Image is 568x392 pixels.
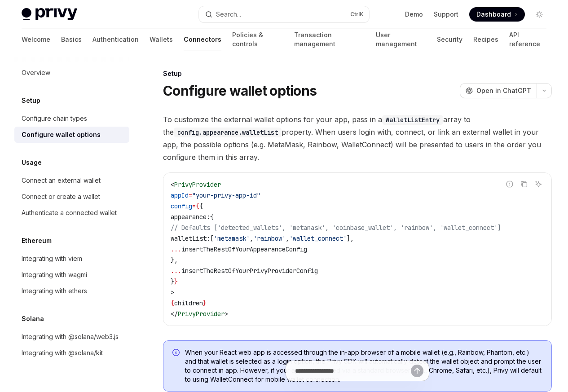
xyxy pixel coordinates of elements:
button: Open search [199,6,369,22]
span: } [174,277,178,286]
a: Integrating with wagmi [14,267,129,283]
code: config.appearance.walletList [174,128,282,137]
span: PrivyProvider [174,181,221,189]
div: Configure chain types [22,113,87,124]
button: Copy the contents from the code block [518,178,530,190]
div: Setup [163,69,552,78]
a: Connectors [184,29,221,50]
span: , [286,234,289,242]
span: insertTheRestOfYourAppearanceConfig [181,245,307,253]
h1: Configure wallet options [163,83,317,99]
a: Policies & controls [232,29,283,50]
div: Authenticate a connected wallet [22,207,117,218]
span: = [189,191,192,199]
a: Configure chain types [14,110,129,127]
span: < [171,181,174,189]
span: [ [210,234,214,242]
span: 'wallet_connect' [289,234,347,242]
a: Integrating with viem [14,251,129,267]
a: Authentication [92,29,139,50]
button: Toggle dark mode [532,7,546,22]
span: walletList: [171,234,210,242]
img: light logo [22,8,77,21]
span: Ctrl K [350,11,364,18]
span: 'rainbow' [253,234,286,242]
span: ... [171,267,181,275]
span: Dashboard [476,10,511,19]
span: appId [171,191,189,199]
span: ... [171,245,181,253]
code: WalletListEntry [382,115,443,125]
h5: Usage [22,157,42,168]
a: Configure wallet options [14,127,129,143]
span: When your React web app is accessed through the in-app browser of a mobile wallet (e.g., Rainbow,... [185,348,542,384]
span: } [203,299,207,307]
span: > [225,310,228,318]
span: Open in ChatGPT [476,86,531,95]
button: Report incorrect code [504,178,515,190]
div: Overview [22,67,50,78]
span: To customize the external wallet options for your app, pass in a array to the property. When user... [163,113,552,163]
span: = [192,202,196,210]
div: Integrating with @solana/kit [22,348,103,358]
a: Recipes [473,29,498,50]
span: > [171,288,174,296]
span: { [210,213,214,221]
a: Integrating with @solana/web3.js [14,329,129,345]
svg: Info [172,349,181,358]
a: Overview [14,65,129,81]
span: { [199,202,203,210]
span: 'metamask' [214,234,250,242]
a: User management [376,29,426,50]
div: Integrating with @solana/web3.js [22,331,119,342]
h5: Solana [22,313,44,324]
span: PrivyProvider [178,310,225,318]
span: }, [171,256,178,264]
a: Dashboard [469,7,525,22]
span: children [174,299,203,307]
a: Connect an external wallet [14,172,129,189]
button: Open in ChatGPT [460,83,537,98]
span: } [171,277,174,286]
a: Wallets [150,29,173,50]
a: Welcome [22,29,50,50]
a: Integrating with @solana/kit [14,345,129,361]
span: { [196,202,199,210]
input: Ask a question... [295,361,411,381]
div: Integrating with wagmi [22,269,87,280]
a: Basics [61,29,82,50]
div: Connect or create a wallet [22,191,100,202]
a: Support [434,10,458,19]
div: Connect an external wallet [22,175,101,186]
span: insertTheRestOfYourPrivyProviderConfig [181,267,318,275]
div: Integrating with ethers [22,286,87,296]
div: Search... [216,9,241,20]
span: // Defaults ['detected_wallets', 'metamask', 'coinbase_wallet', 'rainbow', 'wallet_connect'] [171,224,501,232]
span: </ [171,310,178,318]
a: Connect or create a wallet [14,189,129,205]
div: Configure wallet options [22,129,101,140]
a: Transaction management [294,29,365,50]
a: Authenticate a connected wallet [14,205,129,221]
span: ], [347,234,354,242]
span: appearance: [171,213,210,221]
span: , [250,234,253,242]
a: Demo [405,10,423,19]
a: Integrating with ethers [14,283,129,299]
span: config [171,202,192,210]
button: Ask AI [533,178,544,190]
button: Send message [411,365,423,377]
h5: Setup [22,95,40,106]
div: Integrating with viem [22,253,82,264]
span: "your-privy-app-id" [192,191,260,199]
h5: Ethereum [22,235,52,246]
span: { [171,299,174,307]
a: Security [437,29,462,50]
a: API reference [509,29,546,50]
